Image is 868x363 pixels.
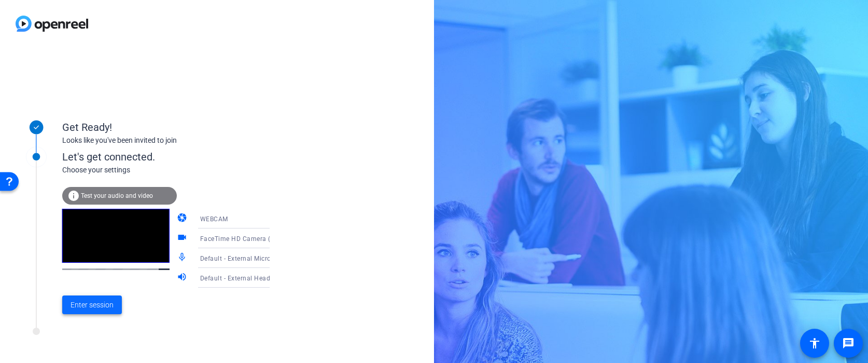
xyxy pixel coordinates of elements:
div: Looks like you've been invited to join [62,135,270,146]
span: Default - External Microphone (Built-in) [200,254,318,262]
span: FaceTime HD Camera (3A71:F4B5) [200,234,306,243]
mat-icon: info [67,190,80,202]
span: Default - External Headphones (Built-in) [200,274,320,282]
div: Get Ready! [62,119,270,135]
mat-icon: volume_up [177,272,189,284]
div: Choose your settings [62,165,291,176]
mat-icon: camera [177,212,189,225]
mat-icon: videocam [177,232,189,245]
mat-icon: mic_none [177,252,189,264]
mat-icon: accessibility [808,337,821,349]
mat-icon: message [842,337,855,349]
span: WEBCAM [200,216,228,223]
button: Enter session [62,295,122,314]
div: Let's get connected. [62,149,291,165]
span: Enter session [71,300,114,311]
span: Test your audio and video [81,192,153,199]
